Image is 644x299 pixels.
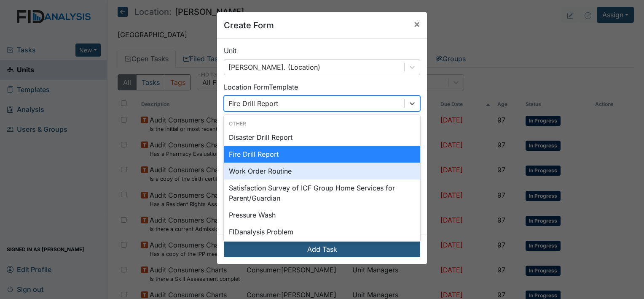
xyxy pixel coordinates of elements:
[224,241,420,257] button: Add Task
[224,120,420,128] div: Other
[224,240,420,257] div: HVAC PM
[224,146,420,163] div: Fire Drill Report
[224,207,420,223] div: Pressure Wash
[413,18,420,30] span: ×
[224,46,236,56] label: Unit
[224,223,420,240] div: FIDanalysis Problem
[407,12,427,36] button: Close
[224,129,420,146] div: Disaster Drill Report
[224,19,274,32] h5: Create Form
[228,98,278,109] div: Fire Drill Report
[224,163,420,179] div: Work Order Routine
[228,62,320,72] div: [PERSON_NAME]. (Location)
[224,82,298,92] label: Location Form Template
[224,179,420,207] div: Satisfaction Survey of ICF Group Home Services for Parent/Guardian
